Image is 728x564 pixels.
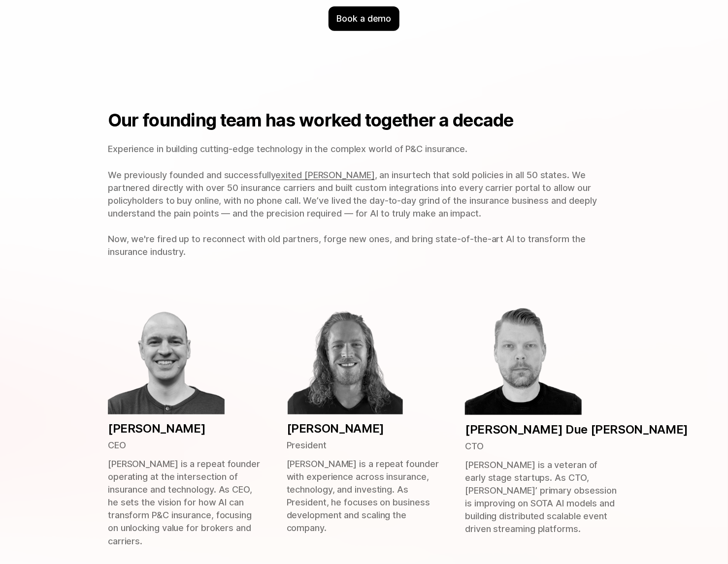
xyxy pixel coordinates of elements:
p: CEO [108,439,126,452]
p: [PERSON_NAME] is a veteran of early stage startups. As CTO, [PERSON_NAME]’ primary obsession is i... [465,459,620,536]
span: , an insurtech that sold policies in all 50 states. We partnered directly with over 50 insurance ... [108,170,599,257]
div: Book a demo [329,6,399,31]
span: Experience in building cutting-edge technology in the complex world of P&C insurance. We previous... [108,144,467,180]
p: [PERSON_NAME] is a repeat founder with experience across insurance, technology, and investing. As... [287,458,442,535]
p: President [287,439,327,452]
p: Book a demo [336,12,391,25]
p: [PERSON_NAME] Due [PERSON_NAME] [465,421,688,438]
p: [PERSON_NAME] [108,420,206,437]
h2: Our founding team has worked together a decade [108,110,620,131]
p: [PERSON_NAME] is a repeat founder operating at the intersection of insurance and technology. As C... [108,458,263,548]
p: CTO [465,440,484,453]
p: [PERSON_NAME] [287,420,385,437]
a: exited [PERSON_NAME] [276,170,375,180]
